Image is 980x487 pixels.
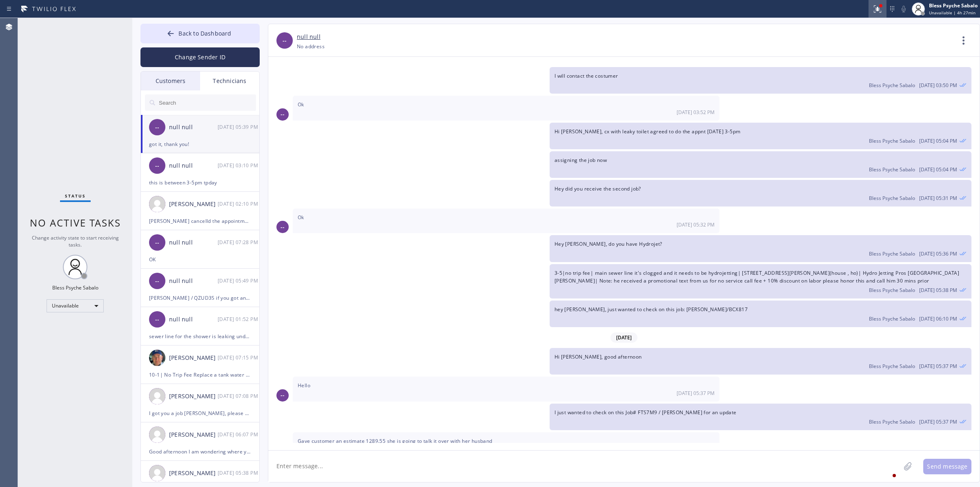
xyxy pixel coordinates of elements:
span: No active tasks [30,216,121,229]
span: Gave customer an estimate 1289.55 she is going to talk it over with her husband [298,438,492,444]
span: Change activity state to start receiving tasks. [32,234,119,248]
div: 08/22/2025 9:52 AM [293,96,719,120]
span: Bless Psyche Sabalo [869,195,915,202]
div: 08/26/2025 9:28 AM [218,238,260,247]
button: Back to Dashboard [140,24,260,43]
span: Ok [298,214,304,221]
div: Good afternoon I am wondering where you looking for [PERSON_NAME] and Gutter washers? [149,447,251,456]
div: 08/22/2025 9:38 AM [550,264,971,298]
span: -- [155,315,159,324]
div: [PERSON_NAME] [169,353,218,363]
div: [PERSON_NAME] [169,200,218,209]
span: -- [281,390,285,400]
div: I got you a job [PERSON_NAME], please check 8-10/ NO SCF/ She thinks their building is clogged/ N... [149,408,251,418]
div: null null [169,161,218,171]
span: Status [65,193,86,199]
div: 08/26/2025 9:39 AM [218,122,260,132]
span: Hey [PERSON_NAME], do you have Hydrojet? [555,240,662,247]
span: [DATE] 03:50 PM [919,82,957,89]
a: null null [297,32,321,42]
span: -- [155,238,159,247]
div: [PERSON_NAME] / QZUD3S if you got any update on his estimate [149,293,251,303]
span: I will contact the costumer [555,72,618,79]
span: Unavailable | 4h 27min [929,10,976,16]
div: 10-1| No Trip Fee Replace a tank water heater. The water is leaking/[STREET_ADDRESS][PERSON_NAME]... [149,370,251,379]
img: user.png [149,196,165,212]
div: null null [169,315,218,324]
span: Bless Psyche Sabalo [869,287,915,294]
div: 08/18/2025 9:38 AM [218,468,260,478]
img: user.png [149,426,165,443]
span: assigning the job now [555,157,607,164]
span: Back to Dashboard [178,29,231,37]
input: Search [158,94,256,111]
div: Technicians [200,72,259,90]
span: Hi [PERSON_NAME], good afternoon [555,353,642,360]
span: [DATE] 05:37 PM [677,390,715,397]
div: 08/22/2025 9:50 AM [550,67,971,94]
span: [DATE] 06:10 PM [919,315,957,322]
div: 08/26/2025 9:38 AM [293,432,719,457]
span: [DATE] [610,332,637,343]
div: 08/22/2025 9:04 AM [550,151,971,178]
div: 08/23/2025 9:08 AM [218,391,260,401]
div: 08/23/2025 9:15 AM [218,353,260,362]
span: Bless Psyche Sabalo [869,137,915,144]
span: 3-5|no trip fee| main sewer line it's clogged and it needs to be hydrojetting| [STREET_ADDRESS][P... [555,269,959,284]
div: 08/26/2025 9:37 AM [550,404,971,430]
div: 08/22/2025 9:10 AM [550,301,971,327]
div: [PERSON_NAME] cancelld the appointment thanks [149,216,251,226]
span: [DATE] 05:32 PM [677,221,715,228]
span: [DATE] 05:31 PM [919,195,957,202]
div: [PERSON_NAME] [169,430,218,440]
div: got it, thank you! [149,139,251,149]
div: OK [149,255,251,264]
span: [DATE] 05:04 PM [919,137,957,144]
span: Bless Psyche Sabalo [869,363,915,370]
div: Customers [141,72,200,90]
div: this is between 3-5pm tpday [149,178,251,187]
span: -- [283,36,287,45]
span: [DATE] 03:52 PM [677,109,715,116]
div: null null [169,123,218,132]
span: -- [155,276,159,286]
div: Bless Psyche Sabalo [52,284,98,291]
div: Unavailable [47,299,104,312]
span: Bless Psyche Sabalo [869,418,915,425]
button: Change Sender ID [140,47,260,67]
span: [DATE] 05:37 PM [919,363,957,370]
div: 08/22/2025 9:04 AM [550,123,971,149]
img: user.png [149,388,165,404]
div: sewer line for the shower is leaking underneath the house "[STREET_ADDRESS] [149,332,251,341]
span: Bless Psyche Sabalo [869,82,915,89]
div: 08/26/2025 9:37 AM [550,348,971,375]
span: -- [281,110,285,119]
div: 08/22/2025 9:07 AM [218,430,260,439]
div: 08/26/2025 9:37 AM [293,377,719,401]
span: Bless Psyche Sabalo [869,315,915,322]
div: 08/26/2025 9:10 AM [218,161,260,170]
span: [DATE] 05:36 PM [919,250,957,257]
div: 08/22/2025 9:36 AM [550,235,971,262]
div: null null [169,276,218,286]
img: user.png [149,465,165,481]
span: -- [281,222,285,232]
span: [DATE] 05:04 PM [919,166,957,173]
span: I just wanted to check on this Job# FTS7M9 / [PERSON_NAME] for an update [555,409,737,416]
span: Bless Psyche Sabalo [869,166,915,173]
div: [PERSON_NAME] [169,469,218,478]
span: [DATE] 05:37 PM [919,418,957,425]
div: null null [169,238,218,247]
span: -- [155,161,159,171]
div: 08/22/2025 9:32 AM [293,209,719,233]
span: -- [155,123,159,132]
img: eb1005bbae17aab9b5e109a2067821b9.jpg [149,350,165,366]
span: [DATE] 05:38 PM [919,287,957,294]
span: Ok [298,101,304,108]
button: Send message [923,459,971,474]
span: Hey did you receive the second job? [555,185,641,192]
span: Hello [298,382,310,389]
div: 08/25/2025 9:49 AM [218,276,260,285]
span: hey [PERSON_NAME], just wanted to check on this job: [PERSON_NAME]/BCX817 [555,306,748,313]
span: Hi [PERSON_NAME], cx with leaky toilet agreed to do the appnt [DATE] 3-5pm [555,128,741,135]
